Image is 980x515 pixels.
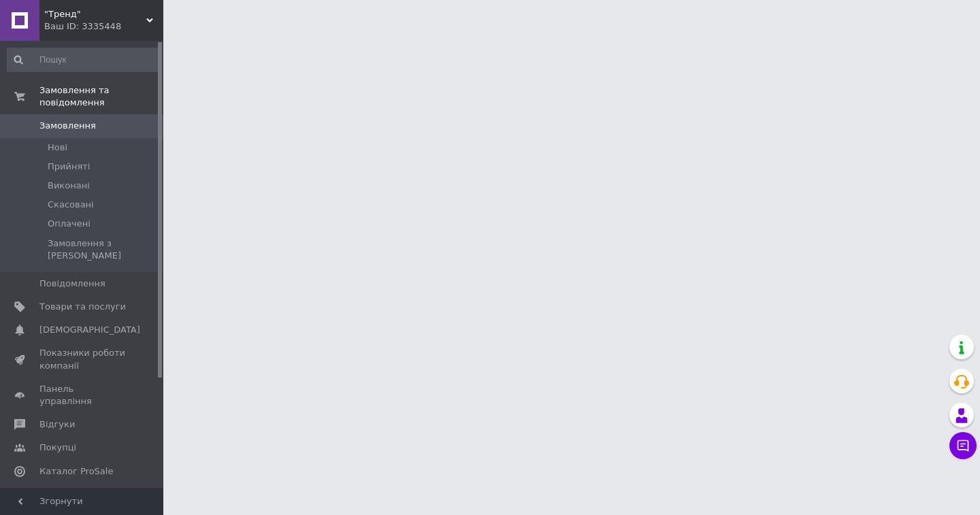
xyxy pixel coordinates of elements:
span: Виконані [48,180,90,192]
span: Товари та послуги [39,301,126,313]
span: Замовлення [39,120,96,132]
input: Пошук [7,48,161,72]
span: Скасовані [48,199,94,211]
span: Каталог ProSale [39,465,113,478]
span: Нові [48,142,67,154]
span: Замовлення з [PERSON_NAME] [48,237,159,262]
span: Відгуки [39,418,75,431]
span: Прийняті [48,161,90,173]
button: Чат з покупцем [949,432,977,459]
span: "Тренд" [44,8,146,20]
span: Покупці [39,442,76,454]
span: [DEMOGRAPHIC_DATA] [39,324,140,336]
div: Ваш ID: 3335448 [44,20,163,33]
span: Панель управління [39,383,126,408]
span: Оплачені [48,218,91,230]
span: Замовлення та повідомлення [39,84,163,109]
span: Повідомлення [39,278,105,290]
span: Показники роботи компанії [39,347,126,371]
